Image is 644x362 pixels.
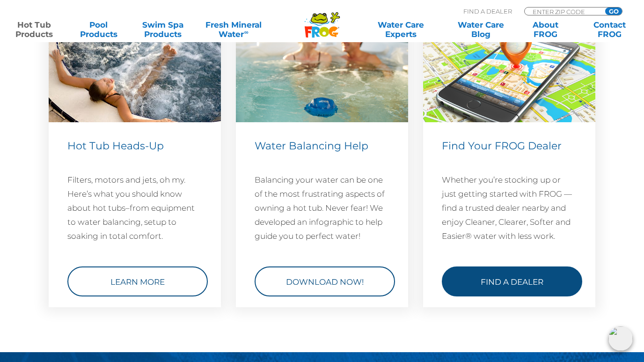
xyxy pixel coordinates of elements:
[605,7,622,15] input: GO
[442,266,582,296] a: Find a Dealer
[138,20,188,39] a: Swim SpaProducts
[608,326,633,351] img: openIcon
[463,7,512,15] p: Find A Dealer
[520,20,571,39] a: AboutFROG
[442,173,577,243] p: Whether you’re stocking up or just getting started with FROG — find a trusted dealer nearby and e...
[244,29,248,36] sup: ∞
[585,20,635,39] a: ContactFROG
[255,140,368,152] span: Water Balancing Help
[442,140,562,152] span: Find Your FROG Dealer
[423,24,595,122] img: Find a Dealer Image (546 x 310 px)
[360,20,442,39] a: Water CareExperts
[236,24,408,122] img: hot-tub-featured-image-1
[67,140,164,152] span: Hot Tub Heads-Up
[255,266,395,296] a: Download Now!
[67,266,208,296] a: Learn More
[255,173,389,243] p: Balancing your water can be one of the most frustrating aspects of owning a hot tub. Never fear! ...
[532,7,595,15] input: Zip Code Form
[49,24,221,122] img: hot-tub-relaxing
[67,173,202,243] p: Filters, motors and jets, oh my. Here’s what you should know about hot tubs–from equipment to wat...
[202,20,265,39] a: Fresh MineralWater∞
[456,20,506,39] a: Water CareBlog
[73,20,124,39] a: PoolProducts
[9,20,59,39] a: Hot TubProducts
